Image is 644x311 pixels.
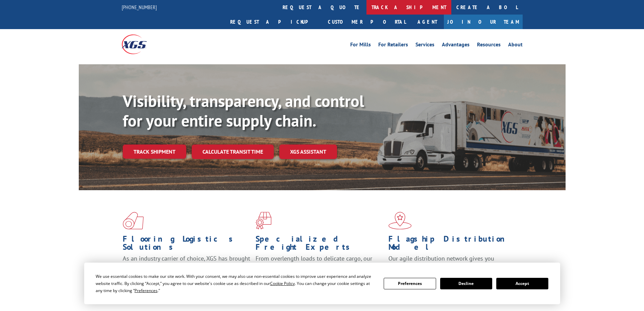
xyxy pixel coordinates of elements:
img: xgs-icon-total-supply-chain-intelligence-red [123,212,144,229]
a: Services [415,42,434,49]
a: About [508,42,523,49]
button: Decline [440,278,492,289]
a: Calculate transit time [192,145,274,159]
h1: Flagship Distribution Model [388,235,516,254]
b: Visibility, transparency, and control for your entire supply chain. [123,90,364,131]
button: Preferences [384,278,436,289]
p: From overlength loads to delicate cargo, our experienced staff knows the best way to move your fr... [256,254,383,285]
span: As an industry carrier of choice, XGS has brought innovation and dedication to flooring logistics... [123,254,250,279]
a: Advantages [442,42,470,49]
a: Agent [411,15,444,29]
h1: Flooring Logistics Solutions [123,235,251,254]
span: Our agile distribution network gives you nationwide inventory management on demand. [388,254,513,270]
a: Join Our Team [444,15,523,29]
div: Cookie Consent Prompt [84,263,560,304]
img: xgs-icon-focused-on-flooring-red [256,212,271,229]
a: Request a pickup [225,15,323,29]
a: For Mills [350,42,371,49]
a: Customer Portal [323,15,411,29]
img: xgs-icon-flagship-distribution-model-red [388,212,412,229]
a: Resources [477,42,501,49]
h1: Specialized Freight Experts [256,235,383,254]
a: Track shipment [123,145,186,159]
button: Accept [496,278,548,289]
a: [PHONE_NUMBER] [122,4,157,10]
a: For Retailers [378,42,408,49]
span: Preferences [135,288,158,293]
div: We use essential cookies to make our site work. With your consent, we may also use non-essential ... [96,273,376,294]
span: Cookie Policy [270,281,295,286]
a: XGS ASSISTANT [279,145,337,159]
